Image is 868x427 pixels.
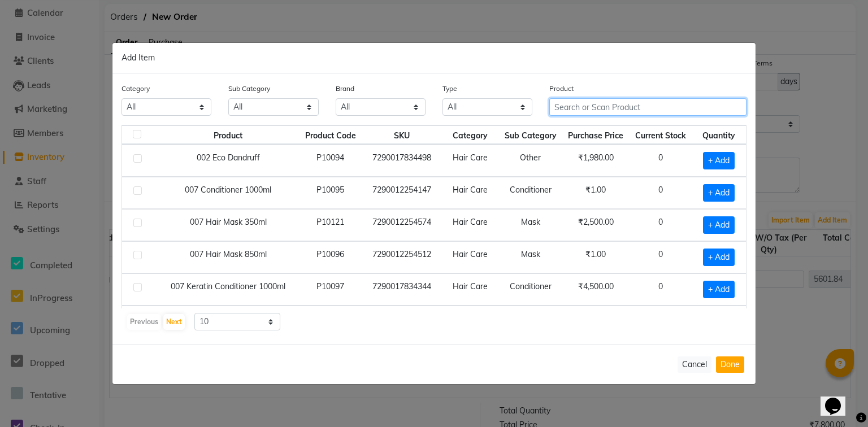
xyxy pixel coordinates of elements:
[630,209,692,241] td: 0
[562,273,629,306] td: ₹4,500.00
[157,125,299,145] th: Product
[157,209,299,241] td: 007 Hair Mask 350ml
[157,273,299,306] td: 007 Keratin Conditioner 1000ml
[163,314,185,330] button: Next
[441,125,498,145] th: Category
[630,145,692,177] td: 0
[562,145,629,177] td: ₹1,980.00
[441,209,498,241] td: Hair Care
[821,382,857,416] iframe: chat widget
[499,273,563,306] td: Conditioner
[300,209,362,241] td: P10121
[549,84,574,94] label: Product
[692,125,746,145] th: Quantity
[562,241,629,273] td: ₹1.00
[300,177,362,209] td: P10095
[549,98,747,116] input: Search or Scan Product
[703,152,735,169] span: + Add
[703,184,735,202] span: + Add
[562,209,629,241] td: ₹2,500.00
[703,216,735,234] span: + Add
[630,306,692,338] td: 0
[112,43,756,73] div: Add Item
[562,306,629,338] td: ₹1,710.00
[362,273,441,306] td: 7290017834344
[716,356,744,373] button: Done
[630,273,692,306] td: 0
[630,241,692,273] td: 0
[157,145,299,177] td: 002 Eco Dandruff
[157,177,299,209] td: 007 Conditioner 1000ml
[362,177,441,209] td: 7290012254147
[300,145,362,177] td: P10094
[562,177,629,209] td: ₹1.00
[703,249,735,266] span: + Add
[362,241,441,273] td: 7290012254512
[499,306,563,338] td: Oil
[499,177,563,209] td: Conditioner
[568,130,623,141] span: Purchase Price
[499,209,563,241] td: Mask
[362,209,441,241] td: 7290012254574
[336,84,354,94] label: Brand
[499,125,563,145] th: Sub Category
[441,145,498,177] td: Hair Care
[157,241,299,273] td: 007 Hair Mask 850ml
[300,306,362,338] td: P10126
[228,84,270,94] label: Sub Category
[441,273,498,306] td: Hair Care
[703,281,735,298] span: + Add
[362,125,441,145] th: SKU
[441,177,498,209] td: Hair Care
[441,306,498,338] td: Hair Care
[630,177,692,209] td: 0
[499,241,563,273] td: Mask
[442,84,457,94] label: Type
[362,306,441,338] td: 7290014197756
[300,241,362,273] td: P10096
[300,125,362,145] th: Product Code
[678,356,711,373] button: Cancel
[362,145,441,177] td: 7290017834498
[499,145,563,177] td: Other
[441,241,498,273] td: Hair Care
[121,84,150,94] label: Category
[630,125,692,145] th: Current Stock
[300,273,362,306] td: P10097
[157,306,299,338] td: 007 Keratine Oil 30ml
